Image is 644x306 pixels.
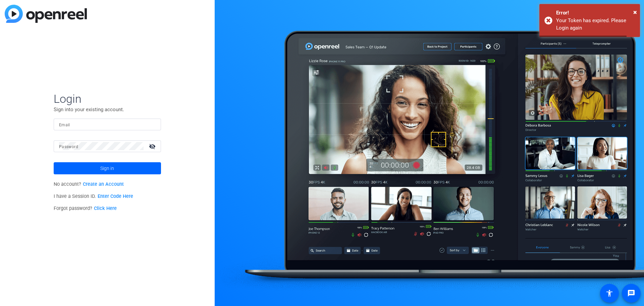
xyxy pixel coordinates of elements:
span: Forgot password? [54,206,117,211]
div: Your Token has expired. Please Login again [556,17,635,32]
a: Click Here [94,206,117,211]
a: Create an Account [83,181,124,187]
button: Close [633,7,637,17]
span: Sign in [100,160,114,177]
img: blue-gradient.svg [5,5,87,23]
span: I have a Session ID. [54,193,133,199]
button: Sign in [54,162,161,174]
mat-label: Password [59,144,78,149]
span: Login [54,92,161,106]
mat-icon: message [627,289,635,297]
mat-icon: visibility_off [145,141,161,151]
div: Error! [556,9,635,17]
mat-label: Email [59,123,70,127]
input: Enter Email Address [59,120,156,128]
mat-icon: accessibility [605,289,613,297]
p: Sign into your existing account. [54,106,161,113]
span: × [633,8,637,16]
span: No account? [54,181,124,187]
a: Enter Code Here [98,193,133,199]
